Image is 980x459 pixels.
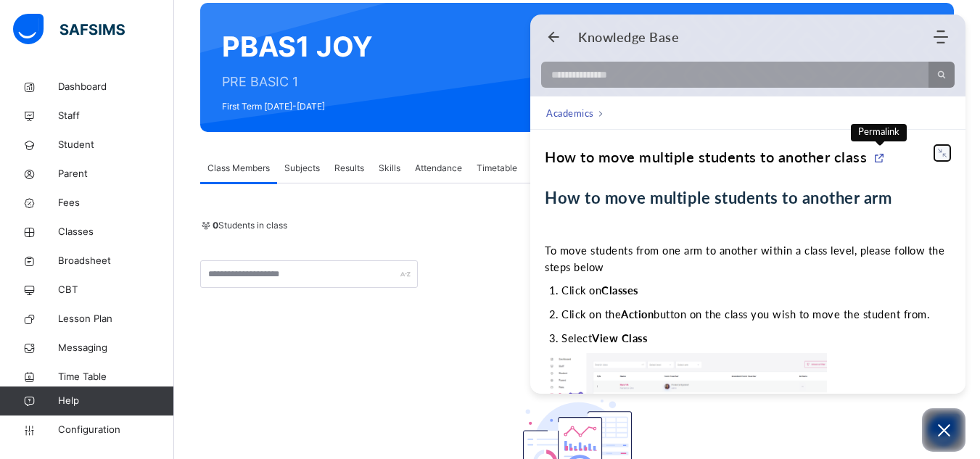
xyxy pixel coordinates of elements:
[58,341,174,355] span: Messaging
[58,394,173,408] span: Help
[58,370,174,384] span: Time Table
[545,244,944,273] span: To move students from one arm to another within a class level, please follow the steps below
[58,283,174,297] span: CBT
[58,225,174,239] span: Classes
[546,30,561,44] button: Back
[545,353,827,457] img: AD_4nXdzCLo905MPq6lJFdLd5bJilyLB2VecgLbB96OE-VtHQn0VnMAaq3oHEhJmVMjsDwAOQifnS31qX_g7fum6zoLAomWrN...
[561,332,592,344] span: Select
[592,332,647,344] span: View Class
[58,109,174,123] span: Staff
[58,254,174,268] span: Broadsheet
[937,148,947,158] span: Normal View
[922,408,965,452] button: Open asap
[207,162,270,175] span: Class Members
[545,148,867,165] div: How to move multiple students to another class
[213,220,218,231] b: 0
[546,105,604,120] nav: breadcrumb
[601,284,638,297] span: Classes
[415,162,462,175] span: Attendance
[334,162,364,175] span: Results
[213,219,287,232] span: Students in class
[58,423,173,437] span: Configuration
[545,188,892,207] span: How to move multiple students to another arm
[58,167,174,181] span: Parent
[931,30,950,44] div: Modules Menu
[578,29,679,45] h1: Knowledge Base
[58,196,174,210] span: Fees
[654,308,929,321] span: button on the class you wish to move the student from.
[621,308,654,321] span: Action
[379,162,400,175] span: Skills
[561,308,621,321] span: Click on the
[284,162,320,175] span: Subjects
[546,106,594,120] span: Academics
[477,162,517,175] span: Timetable
[530,96,965,130] div: breadcrumb current pageAcademics
[58,312,174,326] span: Lesson Plan
[58,80,174,94] span: Dashboard
[13,14,125,44] img: safsims
[58,138,174,152] span: Student
[561,284,601,297] span: Click on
